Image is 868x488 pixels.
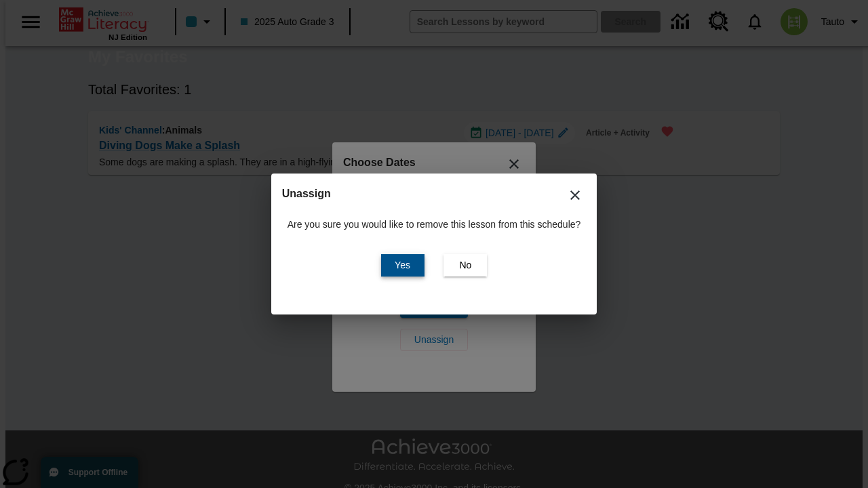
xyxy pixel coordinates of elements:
[443,254,487,277] button: No
[459,258,471,272] span: No
[559,179,591,211] button: Close
[282,184,587,203] h2: Unassign
[288,218,581,232] p: Are you sure you would like to remove this lesson from this schedule?
[395,258,410,272] span: Yes
[381,254,425,277] button: Yes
